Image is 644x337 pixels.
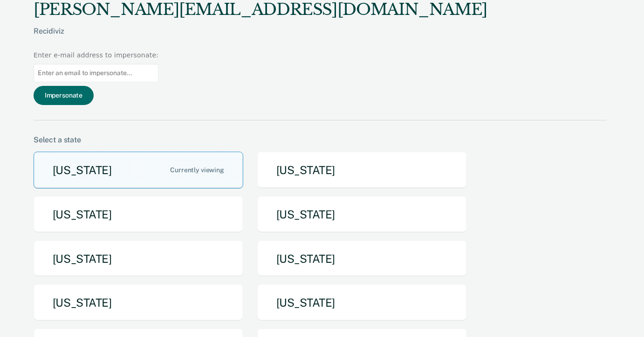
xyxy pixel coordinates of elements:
[34,196,243,233] button: [US_STATE]
[34,240,243,277] button: [US_STATE]
[257,240,467,277] button: [US_STATE]
[34,152,243,189] button: [US_STATE]
[34,135,607,144] div: Select a state
[257,196,467,233] button: [US_STATE]
[34,50,158,60] div: Enter e-mail address to impersonate:
[34,86,94,105] button: Impersonate
[34,64,158,82] input: Enter an email to impersonate...
[257,152,467,189] button: [US_STATE]
[257,284,467,321] button: [US_STATE]
[34,284,243,321] button: [US_STATE]
[34,27,487,50] div: Recidiviz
